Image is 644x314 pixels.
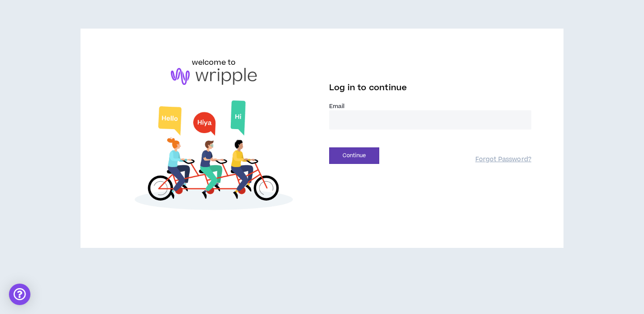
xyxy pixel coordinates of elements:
[113,94,315,220] img: Welcome to Wripple
[329,102,531,110] label: Email
[192,57,236,68] h6: welcome to
[475,155,531,164] a: Forgot Password?
[329,147,379,164] button: Continue
[9,284,30,305] div: Open Intercom Messenger
[329,82,407,93] span: Log in to continue
[171,68,257,85] img: logo-brand.png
